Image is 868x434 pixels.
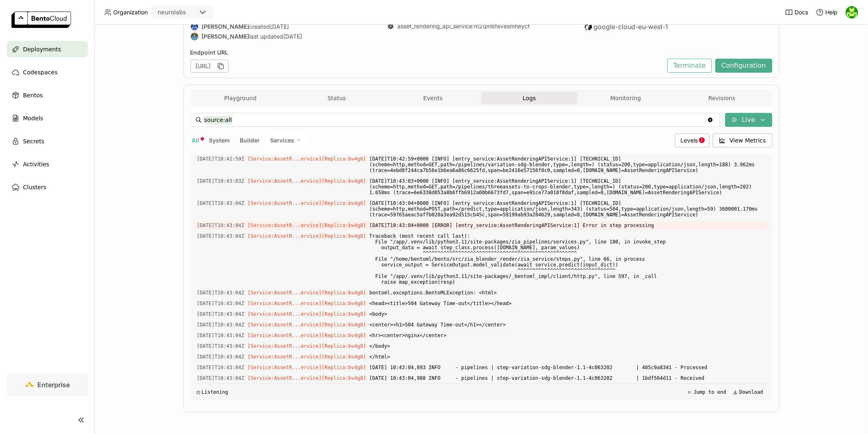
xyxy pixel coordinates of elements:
span: 2025-09-29T10:43:04.482Z [197,199,245,208]
span: Organization [113,9,148,16]
span: 2025-09-29T10:43:04.788Z [197,331,245,340]
span: View Metrics [730,136,766,145]
a: Models [7,110,88,126]
span: 2025-09-29T10:43:04.988Z [197,374,245,383]
span: 2025-09-29T10:43:04.788Z [197,232,245,241]
span: [Replica:bv4g8] [322,233,366,239]
span: <body> [369,310,765,319]
div: last updated [190,32,378,41]
span: [Replica:bv4g8] [322,375,366,381]
span: [DATE]T10:43:04+0000 [INFO] [entry_service:AssetRenderingAPIService:1] [TECHNICAL_ID] (scheme=htt... [369,199,765,219]
div: Services [265,133,307,147]
button: All [190,135,201,146]
span: [Service:AssetR...ervice] [247,233,322,239]
img: logo [11,11,71,28]
span: [Replica:bv4g8] [322,290,366,296]
span: [DATE] 10:43:04,893 INFO - pipelines | step-variation-sdg-blender-1.1-4c063202 | 405c9a8341 - Pro... [369,363,765,372]
span: 2025-09-29T10:43:04.788Z [197,299,245,308]
span: [DATE] [284,33,302,40]
span: Enterprise [38,381,70,389]
div: created [190,23,378,31]
span: [DATE] 10:43:04,988 INFO - pipelines | step-variation-sdg-blender-1.1-4c063202 | 1bdf564d11 - Rec... [369,374,765,383]
span: [Service:AssetR...ervice] [247,333,322,338]
span: Deployments [23,44,61,54]
span: [DATE]T10:43:03+0000 [INFO] [entry_service:AssetRenderingAPIService:1] [TECHNICAL_ID] (scheme=htt... [369,177,765,197]
span: 2025-09-29T10:43:04.788Z [197,310,245,319]
a: Clusters [7,179,88,195]
button: Status [289,92,385,104]
div: Help [816,8,838,16]
span: [Replica:bv4g8] [322,156,366,162]
span: 2025-09-29T10:43:04.788Z [197,342,245,351]
span: [Service:AssetR...ervice] [247,178,322,184]
span: [Service:AssetR...ervice] [247,354,322,360]
span: [Service:AssetR...ervice] [247,322,322,328]
div: Listening [197,389,228,395]
button: System [208,135,232,146]
a: Secrets [7,133,88,149]
span: [Service:AssetR...ervice] [247,365,322,370]
button: Events [385,92,481,104]
button: View Metrics [713,133,772,147]
span: [Replica:bv4g8] [322,322,366,328]
img: Paul Pop [191,23,198,30]
span: [Service:AssetR...ervice] [247,200,322,206]
span: [Service:AssetR...ervice] [247,156,322,162]
span: Traceback (most recent call last): File "/app/.venv/lib/python3.11/site-packages/zia_pipelines/se... [369,232,765,287]
span: [Service:AssetR...ervice] [247,223,322,228]
span: [Replica:bv4g8] [322,301,366,306]
span: [Replica:bv4g8] [322,354,366,360]
span: Secrets [23,136,44,146]
span: google-cloud-eu-west-1 [594,23,669,31]
span: Levels [680,137,698,144]
span: [Service:AssetR...ervice] [247,311,322,317]
span: Help [826,9,838,16]
span: [DATE]T10:43:04+0000 [ERROR] [entry_service:AssetRenderingAPIService:1] Error in step processing [369,221,765,230]
div: Levels [675,133,710,147]
span: [Service:AssetR...ervice] [247,290,322,296]
span: System [209,137,230,144]
img: Radu Buciu [846,6,858,18]
span: [Service:AssetR...ervice] [247,343,322,349]
span: Bentos [23,90,43,100]
button: Configuration [715,59,772,73]
span: 2025-09-29T10:43:04.788Z [197,320,245,329]
span: 2025-09-29T10:42:59.143Z [197,154,245,163]
input: Search [204,113,707,126]
a: asset_rendering_api_service:m2qm6fevesmheycf [397,23,530,30]
span: [Replica:bv4g8] [322,333,366,338]
button: Download [731,387,766,397]
button: Terminate [667,59,712,73]
span: Codespaces [23,67,57,77]
button: Monitoring [577,92,674,104]
img: Flaviu Sămărghițan [191,33,198,40]
span: </html> [369,352,765,361]
input: Selected neurolabs. [187,9,188,17]
span: 2025-09-29T10:43:04.788Z [197,288,245,297]
span: Builder [240,137,260,144]
span: Logs [523,94,536,102]
button: Revisions [674,92,770,104]
strong: [PERSON_NAME] [202,23,250,30]
a: Deployments [7,41,88,57]
span: [Replica:bv4g8] [322,311,366,317]
span: Services [270,137,295,144]
span: [Replica:bv4g8] [322,200,366,206]
button: Live [725,113,772,127]
button: Jump to end [685,387,728,397]
span: 2025-09-29T10:43:04.893Z [197,363,245,372]
a: Activities [7,156,88,172]
button: Builder [238,135,262,146]
span: Docs [795,9,808,16]
span: 2025-09-29T10:43:03.292Z [197,177,245,186]
span: <center><h1>504 Gateway Time-out</h1></center> [369,320,765,329]
span: All [192,137,199,144]
span: [Replica:bv4g8] [322,223,366,228]
span: [Replica:bv4g8] [322,178,366,184]
button: Playground [192,92,289,104]
strong: [PERSON_NAME] [202,33,250,40]
span: Activities [23,159,49,169]
span: [Service:AssetR...ervice] [247,375,322,381]
span: Clusters [23,182,46,192]
span: 2025-09-29T10:43:04.788Z [197,221,245,230]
